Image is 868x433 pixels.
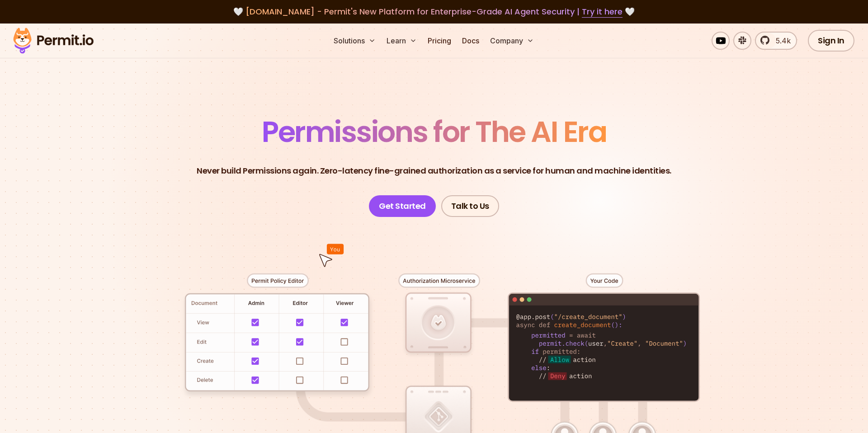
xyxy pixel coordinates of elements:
[755,32,797,50] a: 5.4k
[197,165,671,177] p: Never build Permissions again. Zero-latency fine-grained authorization as a service for human and...
[458,32,483,50] a: Docs
[369,195,436,217] a: Get Started
[22,5,846,18] div: 🤍 🤍
[582,6,623,18] a: Try it here
[424,32,455,50] a: Pricing
[9,25,98,56] img: Permit logo
[383,32,420,50] button: Learn
[770,35,791,46] span: 5.4k
[245,6,623,17] span: [DOMAIN_NAME] - Permit's New Platform for Enterprise-Grade AI Agent Security |
[808,30,854,52] a: Sign In
[486,32,538,50] button: Company
[330,32,379,50] button: Solutions
[441,195,499,217] a: Talk to Us
[262,112,606,152] span: Permissions for The AI Era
